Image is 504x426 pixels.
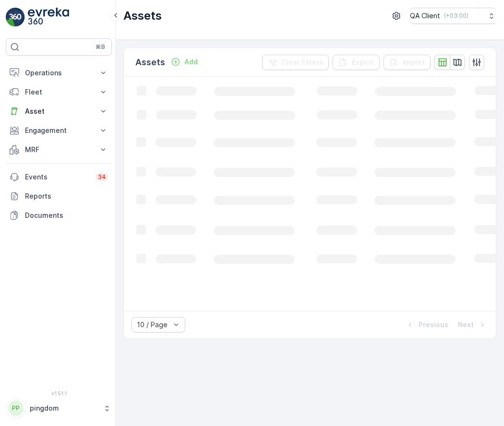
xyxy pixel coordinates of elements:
[28,8,69,27] img: logo_light-DOdMpM7g.png
[6,398,112,418] button: PPpingdom
[8,401,24,416] div: PP
[6,102,112,121] button: Asset
[404,319,449,331] button: Previous
[25,191,108,201] p: Reports
[98,173,106,181] p: 34
[410,11,440,21] p: QA Client
[30,403,98,413] p: pingdom
[6,206,112,225] a: Documents
[333,55,380,70] button: Export
[6,187,112,206] a: Reports
[25,126,93,135] p: Engagement
[6,167,112,187] a: Events34
[25,106,93,116] p: Asset
[135,56,165,69] p: Assets
[6,63,112,83] button: Operations
[281,58,323,67] p: Clear Filters
[167,56,202,68] button: Add
[6,390,112,396] span: v 1.51.1
[458,320,474,330] p: Next
[352,58,374,67] p: Export
[403,58,425,67] p: Import
[25,145,93,154] p: MRF
[184,57,198,67] p: Add
[419,320,448,330] p: Previous
[384,55,431,70] button: Import
[25,87,93,97] p: Fleet
[96,43,105,51] p: ⌘B
[123,8,162,24] p: Assets
[457,319,488,331] button: Next
[6,83,112,102] button: Fleet
[444,12,468,20] p: ( +03:00 )
[410,8,496,24] button: QA Client(+03:00)
[25,68,93,78] p: Operations
[262,55,329,70] button: Clear Filters
[25,172,90,182] p: Events
[25,211,108,220] p: Documents
[6,8,25,27] img: logo
[6,140,112,159] button: MRF
[6,121,112,140] button: Engagement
